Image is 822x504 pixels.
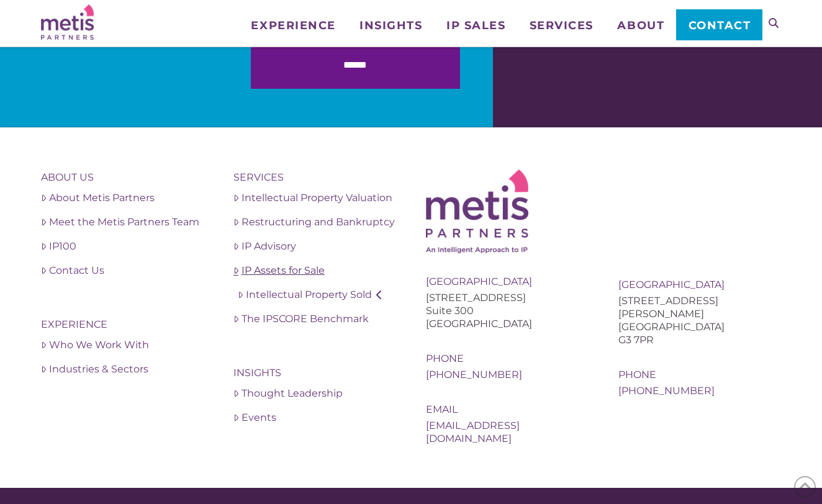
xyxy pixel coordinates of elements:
div: Suite 300 [426,304,589,317]
img: Metis Logo [426,169,528,253]
a: IP100 [41,239,204,254]
a: Intellectual Property Valuation [233,191,396,205]
h4: Experience [41,317,204,333]
div: Email [426,403,589,416]
span: Back to Top [794,476,816,498]
span: Insights [359,20,422,31]
a: Contact [676,9,762,40]
div: [GEOGRAPHIC_DATA] [426,317,589,330]
a: Meet the Metis Partners Team [41,215,204,230]
a: Thought Leadership [233,386,396,401]
div: [STREET_ADDRESS][PERSON_NAME] [618,294,781,320]
div: Phone [618,368,781,381]
div: [GEOGRAPHIC_DATA] [618,320,781,333]
h4: About Us [41,169,204,186]
a: Who We Work With [41,338,204,353]
img: Metis Partners [41,4,94,40]
div: [GEOGRAPHIC_DATA] [426,275,589,288]
h4: Services [233,169,396,186]
a: Events [233,410,396,425]
span: Contact [689,20,751,31]
a: Restructuring and Bankruptcy [233,215,396,230]
a: Contact Us [41,263,204,278]
h4: Insights [233,365,396,381]
div: G3 7PR [618,333,781,346]
a: Intellectual Property Sold [233,287,396,302]
a: The IPSCORE Benchmark [233,312,396,326]
div: Phone [426,352,589,365]
a: [PHONE_NUMBER] [618,385,715,397]
span: IP Sales [446,20,505,31]
a: IP Advisory [233,239,396,254]
span: Experience [251,20,335,31]
a: IP Assets for Sale [233,263,396,278]
div: [STREET_ADDRESS] [426,291,589,304]
a: Industries & Sectors [41,362,204,377]
a: [EMAIL_ADDRESS][DOMAIN_NAME] [426,420,520,444]
a: [PHONE_NUMBER] [426,369,522,380]
span: About [617,20,664,31]
span: Services [530,20,594,31]
div: [GEOGRAPHIC_DATA] [618,278,781,291]
a: About Metis Partners [41,191,204,205]
iframe: reCAPTCHA [41,41,230,89]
